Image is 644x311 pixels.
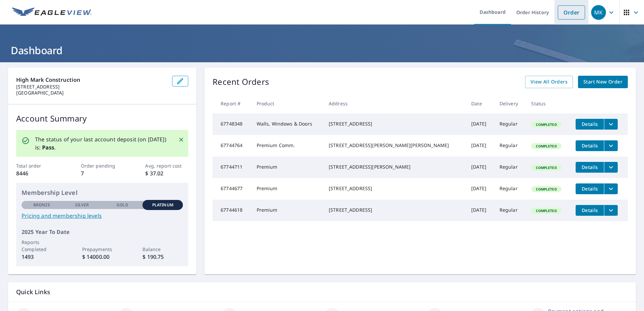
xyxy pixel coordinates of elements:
[22,228,183,236] p: 2025 Year To Date
[532,208,560,213] span: Completed
[213,200,251,221] td: 67744618
[251,200,323,221] td: Premium
[12,7,92,18] img: EV Logo
[329,120,460,127] div: [STREET_ADDRESS]
[494,113,526,135] td: Regular
[576,162,604,173] button: detailsBtn-67744711
[329,185,460,192] div: [STREET_ADDRESS]
[35,135,170,151] p: The status of your last account deposit (on [DATE]) is: .
[22,188,183,197] p: Membership Level
[82,246,123,253] p: Prepayments
[466,200,494,221] td: [DATE]
[16,288,628,296] p: Quick Links
[580,207,600,213] span: Details
[81,169,124,177] p: 7
[525,76,573,88] a: View All Orders
[494,157,526,178] td: Regular
[526,94,570,113] th: Status
[494,178,526,200] td: Regular
[329,142,460,149] div: [STREET_ADDRESS][PERSON_NAME][PERSON_NAME]
[532,165,560,170] span: Completed
[576,140,604,151] button: detailsBtn-67744764
[576,119,604,130] button: detailsBtn-67748348
[142,246,183,253] p: Balance
[213,135,251,157] td: 67744764
[604,140,618,151] button: filesDropdownBtn-67744764
[213,76,269,88] p: Recent Orders
[576,205,604,216] button: detailsBtn-67744618
[8,43,636,57] h1: Dashboard
[117,202,128,208] p: Gold
[16,90,167,96] p: [GEOGRAPHIC_DATA]
[604,205,618,216] button: filesDropdownBtn-67744618
[145,162,188,169] p: Avg. report cost
[251,135,323,157] td: Premium Comm.
[251,113,323,135] td: Walls, Windows & Doors
[323,94,466,113] th: Address
[16,112,188,125] p: Account Summary
[604,183,618,194] button: filesDropdownBtn-67744677
[213,94,251,113] th: Report #
[142,253,183,261] p: $ 190.75
[16,162,59,169] p: Total order
[494,200,526,221] td: Regular
[251,94,323,113] th: Product
[530,78,568,86] span: View All Orders
[82,253,123,261] p: $ 14000.00
[580,185,600,192] span: Details
[532,187,560,192] span: Completed
[22,253,62,261] p: 1493
[16,76,167,84] p: High Mark Construction
[532,122,560,127] span: Completed
[532,144,560,148] span: Completed
[16,169,59,177] p: 8446
[466,135,494,157] td: [DATE]
[580,164,600,170] span: Details
[213,157,251,178] td: 67744711
[152,202,173,208] p: Platinum
[22,239,62,253] p: Reports Completed
[466,157,494,178] td: [DATE]
[22,212,183,220] a: Pricing and membership levels
[580,121,600,127] span: Details
[329,207,460,213] div: [STREET_ADDRESS]
[466,113,494,135] td: [DATE]
[75,202,89,208] p: Silver
[213,178,251,200] td: 67744677
[591,5,606,20] div: MK
[580,142,600,149] span: Details
[213,113,251,135] td: 67748348
[604,119,618,130] button: filesDropdownBtn-67748348
[558,5,585,20] a: Order
[33,202,50,208] p: Bronze
[578,76,628,88] a: Start New Order
[466,178,494,200] td: [DATE]
[494,135,526,157] td: Regular
[145,169,188,177] p: $ 37.02
[251,157,323,178] td: Premium
[177,135,186,144] button: Close
[16,84,167,90] p: [STREET_ADDRESS]
[251,178,323,200] td: Premium
[576,183,604,194] button: detailsBtn-67744677
[583,78,622,86] span: Start New Order
[466,94,494,113] th: Date
[494,94,526,113] th: Delivery
[42,144,55,151] b: Pass
[604,162,618,173] button: filesDropdownBtn-67744711
[81,162,124,169] p: Order pending
[329,164,460,170] div: [STREET_ADDRESS][PERSON_NAME]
